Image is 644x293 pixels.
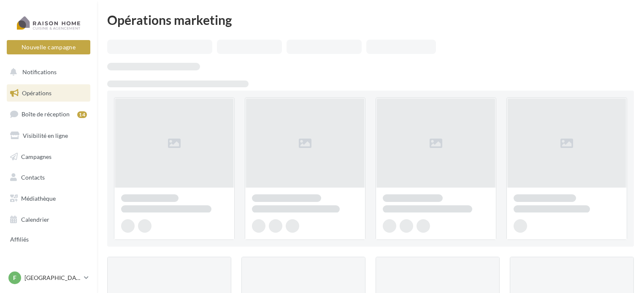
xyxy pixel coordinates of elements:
span: Affiliés [10,236,29,243]
span: Médiathèque [21,195,56,202]
a: Campagnes [5,148,92,166]
span: Opérations [22,89,51,97]
span: Contacts [21,174,45,181]
span: Visibilité en ligne [23,132,68,139]
span: Notifications [22,68,57,75]
div: Opérations marketing [107,13,634,26]
a: Affiliés [5,231,92,247]
a: Contacts [5,169,92,186]
span: Campagnes [21,153,51,160]
p: [GEOGRAPHIC_DATA] [24,274,81,282]
div: 14 [77,111,87,118]
a: F [GEOGRAPHIC_DATA] [7,270,90,286]
a: Calendrier [5,211,92,228]
a: Opérations [5,84,92,102]
span: F [13,274,16,282]
span: Boîte de réception [22,110,70,118]
span: Calendrier [21,216,49,223]
a: Médiathèque [5,190,92,207]
a: Visibilité en ligne [5,127,92,145]
a: Boîte de réception14 [5,105,92,123]
button: Notifications [5,63,89,81]
button: Nouvelle campagne [7,40,90,54]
